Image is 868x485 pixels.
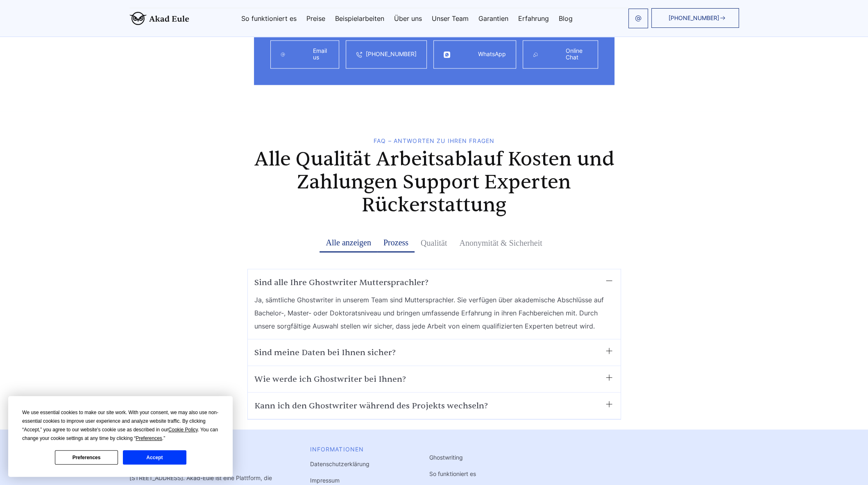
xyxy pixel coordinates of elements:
[306,15,325,22] a: Preise
[320,233,377,253] button: Alle anzeigen
[247,138,621,144] div: FAQ – Antworten zu Ihren Fragen
[254,276,614,289] summary: Sind alle Ihre Ghostwriter Muttersprachler?
[478,51,506,57] a: WhatsApp
[394,15,422,22] a: Über uns
[366,51,417,57] a: [PHONE_NUMBER]
[429,454,463,461] a: Ghostwriting
[254,346,614,359] summary: Sind meine Daten bei Ihnen sicher?
[313,48,329,61] a: Email us
[335,15,384,22] a: Beispielarbeiten
[8,396,233,477] div: Cookie Consent Prompt
[669,15,719,21] span: [PHONE_NUMBER]
[22,408,219,443] div: We use essential cookies to make our site work. With your consent, we may also use non-essential ...
[429,470,476,477] a: So funktioniert es
[136,435,162,441] span: Preferences
[241,15,297,22] a: So funktioniert es
[415,233,453,253] button: Qualität
[55,450,118,465] button: Preferences
[377,233,415,253] button: Prozess
[478,15,508,22] a: Garantien
[432,15,469,22] a: Unser Team
[566,48,588,61] a: Online Chat
[310,477,340,484] a: Impressum
[310,446,406,453] div: INFORMATIONEN
[254,399,614,412] summary: Kann ich den Ghostwriter während des Projekts wechseln?
[310,460,369,467] a: Datenschutzerklärung
[518,15,549,22] a: Erfahrung
[635,15,641,22] img: email
[651,8,739,28] a: [PHONE_NUMBER]
[254,373,614,386] summary: Wie werde ich Ghostwriter bei Ihnen?
[129,12,189,25] img: logo
[559,15,573,22] a: Blog
[453,233,548,253] button: Anonymität & Sicherheit
[247,148,621,217] h2: Alle Qualität Arbeitsablauf Kosten und Zahlungen Support Experten Rückerstattung
[123,450,186,465] button: Accept
[168,427,198,433] span: Cookie Policy
[254,293,614,333] span: Ja, sämtliche Ghostwriter in unserem Team sind Muttersprachler. Sie verfügen über akademische Abs...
